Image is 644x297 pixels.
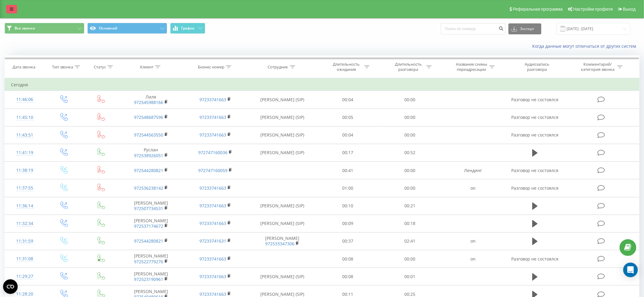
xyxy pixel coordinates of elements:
[199,203,226,209] a: 97233741663
[441,162,505,179] td: Лендинг
[580,62,616,72] div: Комментарий/категория звонка
[198,167,227,173] a: 972747160059
[265,241,294,247] a: 972533347306
[248,197,317,215] td: [PERSON_NAME] (SIP)
[11,182,38,194] div: 11:37:55
[512,114,559,120] span: Разговор не состоялся
[199,238,226,244] a: 97233741631
[12,64,35,70] div: Дата звонка
[199,220,226,226] a: 97233741663
[379,197,441,215] td: 00:21
[11,94,38,105] div: 11:46:06
[119,268,183,285] td: [PERSON_NAME]
[317,268,379,285] td: 00:08
[15,26,35,31] span: Все звонки
[317,109,379,126] td: 00:05
[11,253,38,265] div: 11:31:08
[134,205,163,211] a: 972507734531
[170,23,205,34] button: График
[248,91,317,109] td: [PERSON_NAME] (SIP)
[532,43,639,49] a: Когда данные могут отличаться от других систем
[317,197,379,215] td: 00:10
[512,97,559,102] span: Разговор не состоялся
[11,218,38,230] div: 11:32:34
[248,126,317,144] td: [PERSON_NAME] (SIP)
[198,64,224,70] div: Бизнес номер
[119,197,183,215] td: [PERSON_NAME]
[379,162,441,179] td: 00:00
[441,23,505,34] input: Поиск по номеру
[134,276,163,282] a: 972523190961
[441,179,505,197] td: on
[317,144,379,161] td: 00:17
[379,109,441,126] td: 00:00
[199,185,226,191] a: 97233741663
[119,91,183,109] td: Лиля
[134,185,163,191] a: 972536238142
[248,109,317,126] td: [PERSON_NAME] (SIP)
[11,164,38,176] div: 11:38:19
[119,215,183,232] td: [PERSON_NAME]
[119,250,183,268] td: [PERSON_NAME]
[379,215,441,232] td: 00:18
[11,129,38,141] div: 11:43:51
[5,79,639,91] td: Сегодня
[134,114,163,120] a: 972548687596
[94,64,106,70] div: Статус
[134,167,163,173] a: 972544280821
[248,268,317,285] td: [PERSON_NAME] (SIP)
[134,238,163,244] a: 972544280821
[392,62,425,72] div: Длительность разговора
[330,62,363,72] div: Длительность ожидания
[134,153,163,158] a: 972538926051
[134,223,163,229] a: 972537174672
[11,200,38,212] div: 11:36:14
[317,126,379,144] td: 00:04
[513,7,563,12] span: Реферальная программа
[52,64,73,70] div: Тип звонка
[3,279,18,294] button: Open CMP widget
[623,263,638,277] div: Open Intercom Messenger
[248,144,317,161] td: [PERSON_NAME] (SIP)
[379,268,441,285] td: 00:01
[134,259,163,264] a: 972522779276
[199,132,226,138] a: 97233741663
[268,64,288,70] div: Сотрудник
[455,62,488,72] div: Название схемы переадресации
[134,132,163,138] a: 972544563550
[119,144,183,161] td: Руслан
[87,23,167,34] button: Основной
[134,99,163,105] a: 972545988166
[199,256,226,262] a: 97233741663
[199,274,226,279] a: 97233741663
[379,144,441,161] td: 00:52
[199,291,226,297] a: 97233741663
[317,162,379,179] td: 00:41
[512,167,559,173] span: Разговор не состоялся
[317,232,379,250] td: 00:37
[512,132,559,138] span: Разговор не состоялся
[379,91,441,109] td: 00:00
[512,256,559,262] span: Разговор не состоялся
[248,232,317,250] td: [PERSON_NAME]
[317,250,379,268] td: 00:08
[140,64,153,70] div: Клиент
[379,232,441,250] td: 02:41
[11,271,38,282] div: 11:29:27
[199,97,226,102] a: 97233741663
[623,7,636,12] span: Выход
[441,250,505,268] td: on
[5,23,84,34] button: Все звонки
[317,91,379,109] td: 00:04
[573,7,613,12] span: Настройки профиля
[248,215,317,232] td: [PERSON_NAME] (SIP)
[379,126,441,144] td: 00:00
[379,179,441,197] td: 00:00
[441,232,505,250] td: on
[199,114,226,120] a: 97233741663
[509,23,541,34] button: Экспорт
[317,179,379,197] td: 01:00
[317,215,379,232] td: 00:09
[517,62,557,72] div: Аудиозапись разговора
[512,185,559,191] span: Разговор не состоялся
